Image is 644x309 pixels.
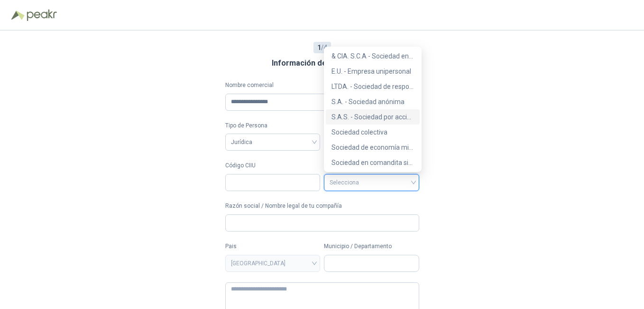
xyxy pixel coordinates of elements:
[326,48,420,64] div: & CIA. S.C.A - Sociedad en comandita por acciones
[225,81,419,90] label: Nombre comercial
[331,66,414,77] div: E.U. - Empresa unipersonal
[326,155,420,170] div: Sociedad en comandita simple
[326,109,420,125] div: S.A.S. - Sociedad por acciones simplificada
[272,57,373,69] h3: Información de la Compañía
[326,64,420,79] div: E.U. - Empresa unipersonal
[225,161,321,170] label: Código CIIU
[225,121,321,130] label: Tipo de Persona
[317,44,321,51] b: 1
[225,242,321,251] label: Pais
[331,81,414,92] div: LTDA. - Sociedad de responsabilidad limitada
[231,135,315,149] span: Jurídica
[231,256,315,270] span: COLOMBIA
[27,10,57,21] img: Peakr
[11,10,25,20] img: Logo
[317,42,327,53] span: / 4
[326,79,420,94] div: LTDA. - Sociedad de responsabilidad limitada
[326,94,420,109] div: S.A. - Sociedad anónima
[331,51,414,61] div: & CIA. S.C.A - Sociedad en comandita por acciones
[324,242,419,251] label: Municipio / Departamento
[331,112,414,122] div: S.A.S. - Sociedad por acciones simplificada
[331,97,414,107] div: S.A. - Sociedad anónima
[331,157,414,168] div: Sociedad en comandita simple
[331,142,414,153] div: Sociedad de economía mixta
[331,127,414,137] div: Sociedad colectiva
[326,140,420,155] div: Sociedad de economía mixta
[225,202,419,211] label: Razón social / Nombre legal de tu compañía
[326,125,420,140] div: Sociedad colectiva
